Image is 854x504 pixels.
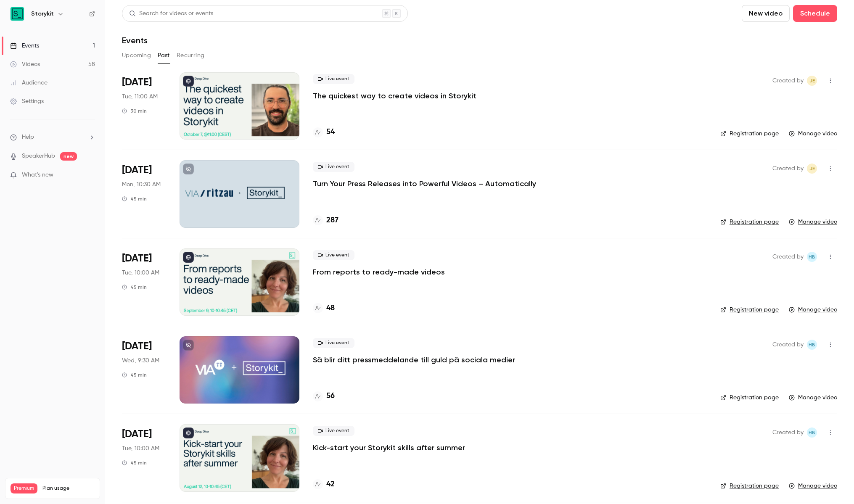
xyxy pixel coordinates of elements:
span: Created by [772,340,804,350]
span: Help [22,133,34,142]
h1: Events [122,35,148,45]
a: 48 [313,303,335,314]
div: 45 min [122,459,147,466]
h4: 56 [326,391,335,402]
a: Manage video [789,393,837,402]
a: Manage video [789,218,837,226]
span: Created by [772,427,804,438]
a: From reports to ready-made videos [313,267,445,277]
span: Live event [313,426,354,436]
button: Past [158,49,170,62]
a: SpeakerHub [22,152,55,161]
button: Upcoming [122,49,151,62]
span: Heidi Bordal [807,427,817,438]
a: Manage video [789,306,837,314]
span: [DATE] [122,340,152,353]
span: Live event [313,74,354,84]
button: Recurring [177,49,205,62]
span: Created by [772,164,804,174]
span: Jonna Ekman [807,76,817,86]
span: Premium [11,483,37,493]
div: Sep 9 Tue, 10:00 AM (Europe/Stockholm) [122,248,166,316]
a: Kick-start your Storykit skills after summer [313,443,465,453]
span: What's new [22,171,53,179]
span: Tue, 10:00 AM [122,269,159,277]
h4: 48 [326,303,335,314]
a: Registration page [720,218,779,226]
li: help-dropdown-opener [10,133,95,142]
h6: Storykit [31,10,54,18]
div: Events [10,42,39,50]
div: Aug 27 Wed, 9:30 AM (Europe/Stockholm) [122,336,166,404]
a: 287 [313,215,338,226]
button: Schedule [793,5,837,22]
span: new [60,152,77,161]
a: 42 [313,479,335,490]
span: Heidi Bordal [807,252,817,262]
div: Search for videos or events [129,9,213,18]
span: HB [809,340,815,350]
a: Registration page [720,306,779,314]
span: JE [809,76,815,86]
span: Live event [313,250,354,260]
div: Oct 6 Mon, 10:30 AM (Europe/Stockholm) [122,160,166,227]
div: 45 min [122,284,147,290]
img: Storykit [11,7,24,21]
span: [DATE] [122,427,152,441]
div: Oct 7 Tue, 11:00 AM (Europe/Stockholm) [122,72,166,140]
a: Turn Your Press Releases into Powerful Videos – Automatically [313,179,536,189]
span: Jonna Ekman [807,164,817,174]
div: Videos [10,60,40,69]
span: Created by [772,76,804,86]
div: 45 min [122,372,147,378]
span: JE [809,164,815,174]
span: Tue, 11:00 AM [122,92,158,101]
span: Heidi Bordal [807,340,817,350]
span: Live event [313,162,354,172]
span: Plan usage [42,485,95,492]
span: Created by [772,252,804,262]
h4: 42 [326,479,335,490]
a: Manage video [789,129,837,138]
div: Audience [10,79,48,87]
h4: 54 [326,127,335,138]
a: Registration page [720,482,779,490]
a: Så blir ditt pressmeddelande till guld på sociala medier [313,355,515,365]
span: HB [809,252,815,262]
a: 54 [313,127,335,138]
span: Wed, 9:30 AM [122,356,159,365]
a: Manage video [789,482,837,490]
div: 30 min [122,108,147,114]
div: 45 min [122,195,147,202]
span: [DATE] [122,76,152,89]
span: Tue, 10:00 AM [122,444,159,453]
a: Registration page [720,393,779,402]
h4: 287 [326,215,338,226]
a: The quickest way to create videos in Storykit [313,91,476,101]
span: [DATE] [122,164,152,177]
div: Aug 12 Tue, 10:00 AM (Europe/Stockholm) [122,424,166,491]
div: Settings [10,97,44,106]
span: [DATE] [122,252,152,265]
span: HB [809,427,815,438]
iframe: Noticeable Trigger [85,172,95,179]
span: Mon, 10:30 AM [122,180,161,189]
a: 56 [313,391,335,402]
span: Live event [313,338,354,348]
button: New video [742,5,790,22]
a: Registration page [720,129,779,138]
